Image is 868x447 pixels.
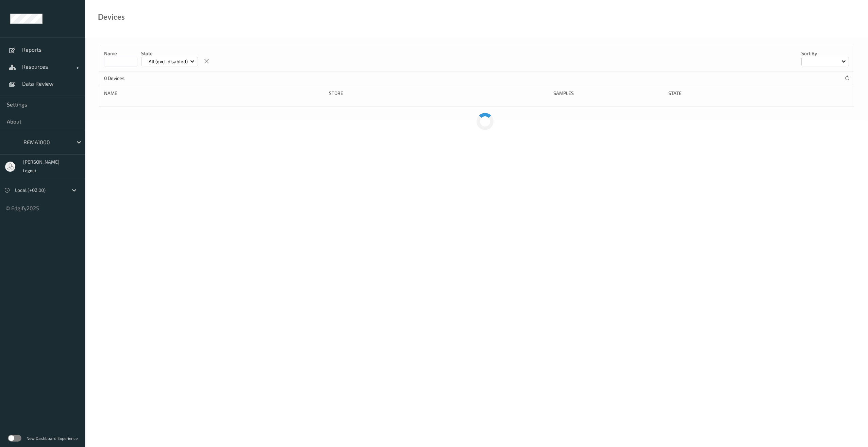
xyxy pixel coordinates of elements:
[141,50,198,57] p: State
[104,50,137,57] p: Name
[668,90,778,97] div: State
[553,90,663,97] div: Samples
[329,90,549,97] div: Store
[104,75,155,82] p: 0 Devices
[98,14,125,20] div: Devices
[146,58,190,65] p: All (excl. disabled)
[801,50,849,57] p: Sort by
[104,90,324,97] div: Name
